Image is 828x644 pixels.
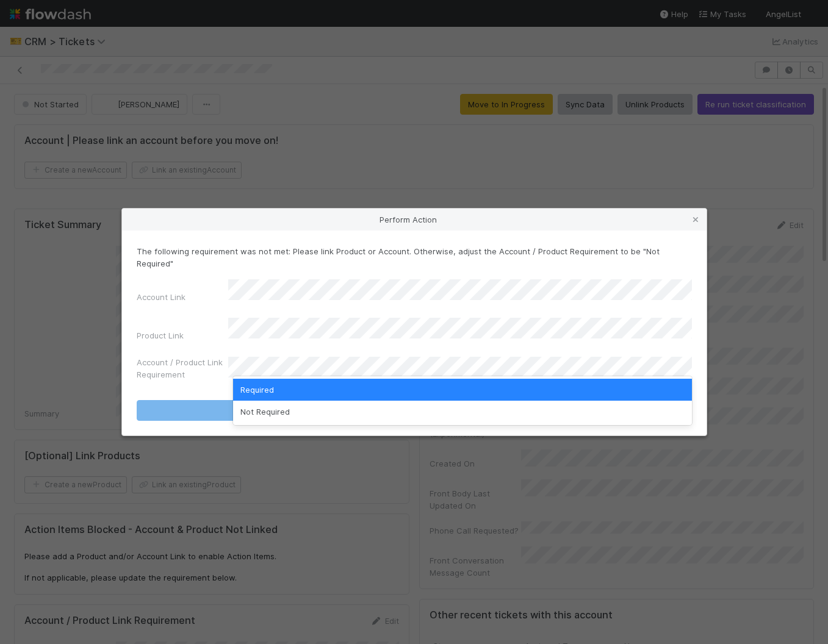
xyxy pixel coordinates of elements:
[137,329,184,342] label: Product Link
[137,400,692,421] button: Move to In Progress
[137,291,185,303] label: Account Link
[137,245,692,270] p: The following requirement was not met: Please link Product or Account. Otherwise, adjust the Acco...
[137,356,228,381] label: Account / Product Link Requirement
[233,379,692,401] div: Required
[122,209,707,231] div: Perform Action
[233,401,692,423] div: Not Required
